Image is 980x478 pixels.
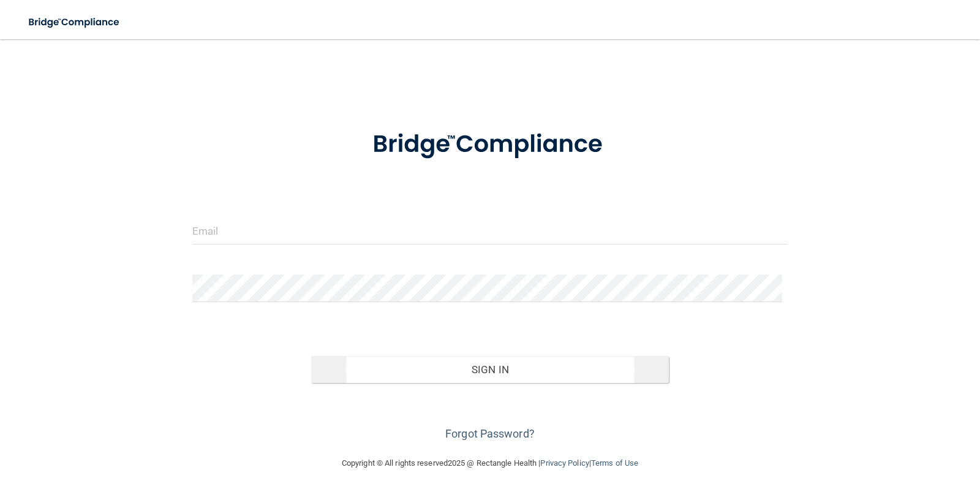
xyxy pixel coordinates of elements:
a: Terms of Use [591,458,638,468]
img: bridge_compliance_login_screen.278c3ca4.svg [18,10,131,35]
img: bridge_compliance_login_screen.278c3ca4.svg [347,113,633,176]
a: Privacy Policy [540,458,589,468]
input: Email [192,217,788,245]
a: Forgot Password? [445,427,535,440]
button: Sign In [311,356,669,383]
